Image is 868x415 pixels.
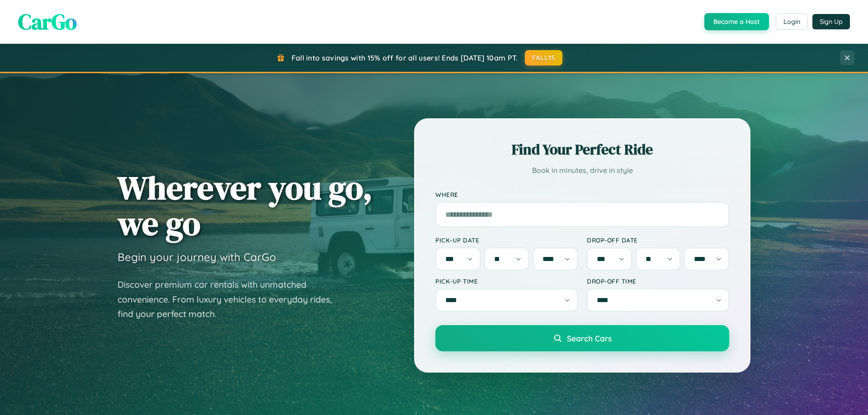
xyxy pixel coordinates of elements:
button: Sign Up [812,14,850,29]
span: Fall into savings with 15% off for all users! Ends [DATE] 10am PT. [292,53,518,62]
label: Drop-off Date [587,236,729,244]
label: Where [435,191,729,198]
button: FALL15 [525,50,563,65]
h2: Find Your Perfect Ride [435,140,729,159]
h3: Begin your journey with CarGo [118,250,276,264]
span: CarGo [18,7,77,37]
button: Become a Host [704,13,769,30]
p: Book in minutes, drive in style [435,164,729,177]
label: Pick-up Date [435,236,578,244]
h1: Wherever you go, we go [118,170,373,241]
label: Pick-up Time [435,277,578,285]
button: Login [776,14,808,30]
button: Search Cars [435,325,729,351]
span: Search Cars [567,333,612,343]
label: Drop-off Time [587,277,729,285]
p: Discover premium car rentals with unmatched convenience. From luxury vehicles to everyday rides, ... [118,277,344,322]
